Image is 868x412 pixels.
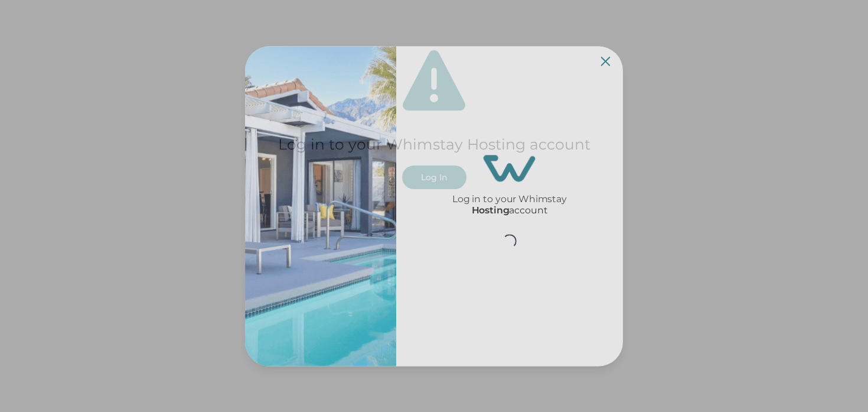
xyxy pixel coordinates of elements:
[472,205,510,216] p: Hosting
[484,155,536,181] img: login-logo
[472,205,548,216] p: account
[452,181,567,205] h2: Log in to your Whimstay
[601,56,611,66] button: Close
[245,46,396,366] img: auth-banner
